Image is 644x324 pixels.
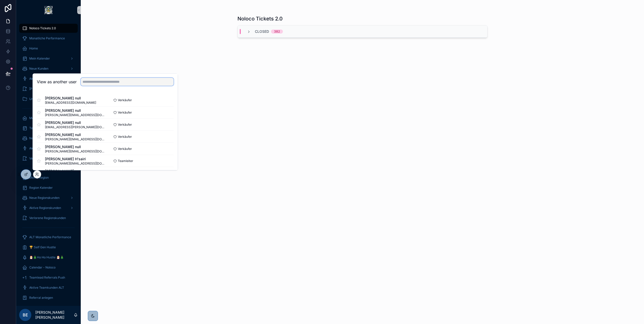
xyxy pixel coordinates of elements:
span: Team Kalender [29,126,51,130]
span: Calendar - Noloco [29,265,56,269]
a: Aktive Kunden [19,74,78,83]
span: [PERSON_NAME] null [45,96,96,101]
span: Referral anlegen [29,296,53,300]
a: Aktive Regionskunden [19,203,78,212]
span: [EMAIL_ADDRESS][PERSON_NAME][DOMAIN_NAME] [45,125,105,129]
span: [PERSON_NAME][EMAIL_ADDRESS][DOMAIN_NAME] [45,113,105,117]
a: Referral anlegen [19,293,78,302]
span: [PERSON_NAME] [45,169,105,174]
span: BE [23,312,28,318]
span: Unterlagen [29,97,45,101]
span: [PERSON_NAME] H'sairi [45,156,105,161]
span: Teamleiter [118,159,133,163]
a: Mein Team [19,114,78,123]
a: Meine Region [19,173,78,182]
span: Aktive Teamkunden ALT [29,286,64,290]
a: Verlorene Regionskunden [19,213,78,223]
a: Neue Teamkunden [19,134,78,143]
h1: Noloco Tickets 2.0 [237,15,283,22]
span: 🏆 Self Gen Hustle [29,245,56,249]
p: [PERSON_NAME] [PERSON_NAME] [35,310,74,320]
span: [PERSON_NAME] null [45,108,105,113]
a: Region Kalender [19,183,78,192]
span: Aktive Teamkunden [29,146,58,150]
span: Aktive Kunden [29,77,50,81]
span: [PERSON_NAME][EMAIL_ADDRESS][DOMAIN_NAME] [45,149,105,153]
a: 🎅🎄Ho Ho Hustle 🎅🎄 [19,253,78,262]
span: [PERSON_NAME] [29,87,54,91]
a: [PERSON_NAME] [19,84,78,93]
a: Neue Regionskunden [19,193,78,202]
a: Calendar - Noloco [19,263,78,272]
a: Verlorene Teamkunden [19,154,78,163]
span: Mein Kalender [29,57,50,61]
a: Mein Kalender [19,54,78,63]
a: Team Kalender [19,124,78,133]
span: [PERSON_NAME][EMAIL_ADDRESS][DOMAIN_NAME] [45,137,105,141]
a: Monatliche Performance [19,34,78,43]
a: Unterlagen [19,94,78,103]
span: Closed [255,29,269,34]
span: Verlorene Regionskunden [29,216,66,220]
a: Neue Kunden [19,64,78,73]
span: Mein Team [29,116,45,120]
span: ALT Monatliche Performance [29,235,71,239]
span: Verkäufer [118,135,132,139]
span: Region Kalender [29,186,53,190]
span: Neue Teamkunden [29,136,56,140]
span: Verkäufer [118,98,132,102]
span: 🎅🎄Ho Ho Hustle 🎅🎄 [29,255,64,259]
a: Aktive Teamkunden ALT [19,283,78,292]
span: Verkäufer [118,111,132,115]
a: 🏆 Self Gen Hustle [19,243,78,252]
span: Noloco Tickets 2.0 [29,26,56,30]
span: Verkäufer [118,147,132,151]
span: Teamlead Referrals Push [29,276,65,280]
div: 382 [274,30,280,34]
a: Aktive Teamkunden [19,144,78,153]
a: Teamlead Referrals Push [19,273,78,282]
span: [PERSON_NAME] null [45,120,105,125]
span: Neue Regionskunden [29,196,60,200]
img: App logo [44,6,52,14]
span: Verkäufer [118,123,132,127]
a: Home [19,44,78,53]
span: Monatliche Performance [29,36,65,40]
span: Neue Kunden [29,67,48,71]
span: Home [29,46,38,50]
span: [PERSON_NAME][EMAIL_ADDRESS][DOMAIN_NAME] [45,161,105,166]
span: [EMAIL_ADDRESS][DOMAIN_NAME] [45,101,96,105]
span: Verlorene Teamkunden [29,156,63,160]
a: Noloco Tickets 2.0 [19,24,78,33]
span: [PERSON_NAME] null [45,144,105,149]
span: Aktive Regionskunden [29,206,61,210]
a: ALT Monatliche Performance [19,233,78,242]
span: [PERSON_NAME] null [45,132,105,137]
h2: View as another user [37,79,77,85]
div: scrollable content [16,20,81,306]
